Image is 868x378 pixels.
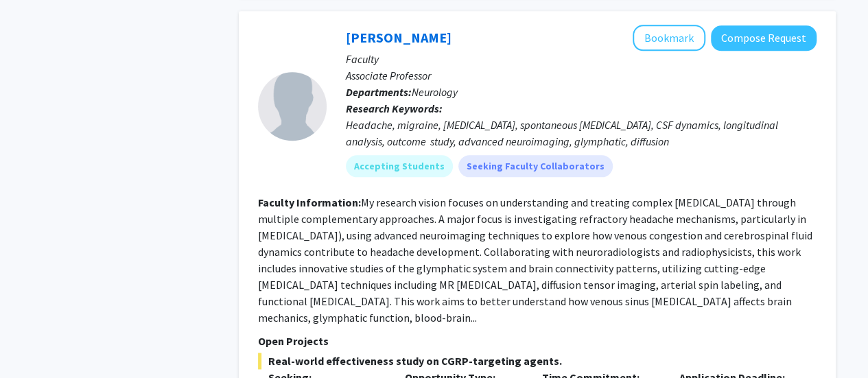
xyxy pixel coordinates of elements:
p: Faculty [346,51,817,67]
div: Headache, migraine, [MEDICAL_DATA], spontaneous [MEDICAL_DATA], CSF dynamics, longitudinal analys... [346,117,817,150]
fg-read-more: My research vision focuses on understanding and treating complex [MEDICAL_DATA] through multiple ... [258,196,812,324]
mat-chip: Seeking Faculty Collaborators [458,155,613,177]
span: Neurology [412,85,458,99]
p: Associate Professor [346,67,817,84]
b: Departments: [346,85,412,99]
b: Faculty Information: [258,196,361,209]
b: Research Keywords: [346,102,443,115]
button: Compose Request to Hsiangkuo Yuan [711,25,817,51]
span: Real-world effectiveness study on CGRP-targeting agents. [258,353,817,369]
button: Add Hsiangkuo Yuan to Bookmarks [633,25,705,51]
a: [PERSON_NAME] [346,29,451,46]
mat-chip: Accepting Students [346,155,453,177]
iframe: Chat [10,316,58,368]
p: Open Projects [258,333,817,349]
